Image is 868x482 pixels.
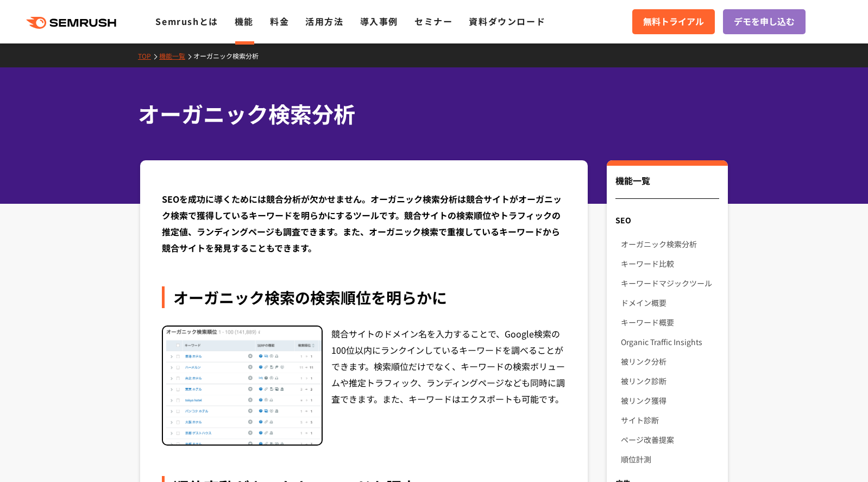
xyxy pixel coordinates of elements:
[469,15,545,28] a: 資料ダウンロード
[734,15,795,29] span: デモを申し込む
[621,312,719,332] a: キーワード概要
[621,371,719,391] a: 被リンク診断
[193,51,267,60] a: オーガニック検索分析
[621,352,719,371] a: 被リンク分析
[621,293,719,312] a: ドメイン概要
[159,51,193,60] a: 機能一覧
[162,191,566,256] div: SEOを成功に導くためには競合分析が欠かせません。オーガニック検索分析は競合サイトがオーガニック検索で獲得しているキーワードを明らかにするツールです。競合サイトの検索順位やトラフィックの推定値、...
[621,254,719,273] a: キーワード比較
[162,286,566,308] div: オーガニック検索の検索順位を明らかに
[621,391,719,410] a: 被リンク獲得
[632,9,715,34] a: 無料トライアル
[607,210,728,230] div: SEO
[621,332,719,352] a: Organic Traffic Insights
[615,174,719,199] div: 機能一覧
[621,273,719,293] a: キーワードマジックツール
[621,449,719,469] a: 順位計測
[414,15,452,28] a: セミナー
[155,15,218,28] a: Semrushとは
[235,15,254,28] a: 機能
[138,51,159,60] a: TOP
[621,234,719,254] a: オーガニック検索分析
[270,15,289,28] a: 料金
[163,327,322,445] img: オーガニック検索分析 検索順位
[723,9,806,34] a: デモを申し込む
[360,15,398,28] a: 導入事例
[643,15,704,29] span: 無料トライアル
[331,325,566,446] div: 競合サイトのドメイン名を入力することで、Google検索の100位以内にランクインしているキーワードを調べることができます。検索順位だけでなく、キーワードの検索ボリュームや推定トラフィック、ラン...
[305,15,343,28] a: 活用方法
[621,410,719,430] a: サイト診断
[138,98,719,130] h1: オーガニック検索分析
[621,430,719,449] a: ページ改善提案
